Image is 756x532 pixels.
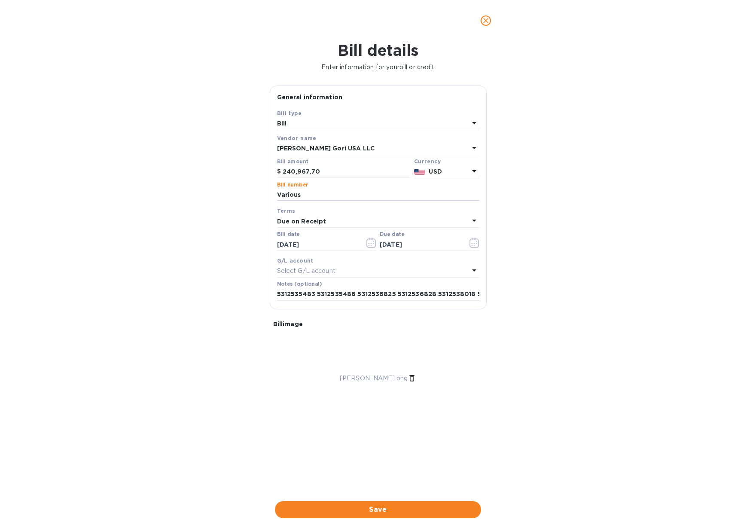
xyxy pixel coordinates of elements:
p: [PERSON_NAME].png [340,374,408,383]
label: Notes (optional) [277,281,322,287]
label: Bill number [277,182,308,187]
b: G/L account [277,257,314,264]
button: close [476,10,496,31]
div: $ [277,165,283,178]
img: USD [414,169,426,175]
input: Enter notes [277,288,479,301]
b: General information [277,94,343,101]
b: Bill type [277,110,302,116]
b: [PERSON_NAME] Gori USA LLC [277,145,375,152]
label: Bill amount [277,159,308,164]
b: Bill [277,120,287,127]
p: Enter information for your bill or credit [7,63,749,72]
p: Bill image [273,320,483,328]
button: Save [275,501,481,518]
input: Enter bill number [277,189,479,202]
b: Due on Receipt [277,218,326,225]
b: USD [429,168,442,175]
p: Select G/L account [277,266,335,275]
input: $ Enter bill amount [283,165,411,178]
label: Due date [380,232,404,237]
b: Terms [277,208,296,214]
input: Due date [380,238,461,251]
b: Currency [414,158,441,165]
label: Bill date [277,232,300,237]
span: Save [282,504,474,515]
b: Vendor name [277,135,317,141]
input: Select date [277,238,358,251]
h1: Bill details [7,41,749,59]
